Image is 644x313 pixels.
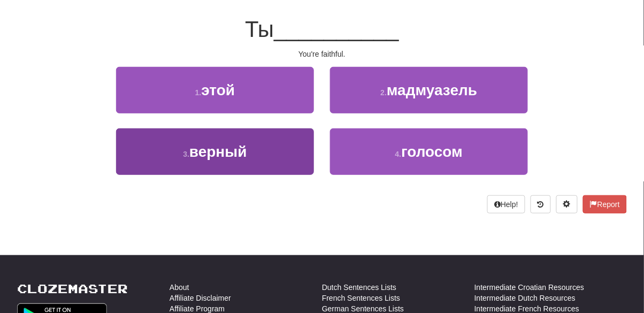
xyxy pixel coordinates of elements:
[487,195,525,213] button: Help!
[583,195,627,213] button: Report
[322,293,400,303] a: French Sentences Lists
[387,82,477,98] span: мадмуазель
[395,150,402,158] small: 4 .
[195,88,202,97] small: 1 .
[330,67,528,113] button: 2.мадмуазель
[170,282,189,293] a: About
[330,128,528,175] button: 4.голосом
[183,150,189,158] small: 3 .
[401,143,463,160] span: голосом
[170,293,231,303] a: Affiliate Disclaimer
[274,17,399,42] span: __________
[17,282,128,295] a: Clozemaster
[531,195,551,213] button: Round history (alt+y)
[116,128,314,175] button: 3.верный
[245,17,274,42] span: Ты
[381,88,387,97] small: 2 .
[116,67,314,113] button: 1.этой
[189,143,247,160] span: верный
[474,293,576,303] a: Intermediate Dutch Resources
[201,82,235,98] span: этой
[17,49,627,59] div: You're faithful.
[474,282,584,293] a: Intermediate Croatian Resources
[322,282,396,293] a: Dutch Sentences Lists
